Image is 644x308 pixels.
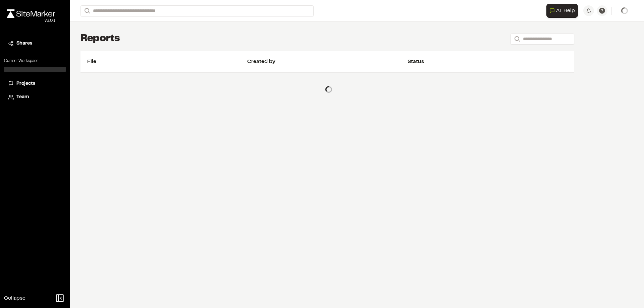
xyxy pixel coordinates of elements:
[546,4,578,18] button: Open AI Assistant
[511,34,523,45] button: Search
[8,80,62,87] a: Projects
[8,40,62,47] a: Shares
[408,58,568,66] div: Status
[556,7,575,15] span: AI Help
[16,80,35,87] span: Projects
[247,58,407,66] div: Created by
[80,32,120,46] h1: Reports
[546,4,581,18] div: Open AI Assistant
[16,94,29,101] span: Team
[87,58,247,66] div: File
[4,294,25,302] span: Collapse
[7,18,55,24] div: Oh geez...please don't...
[8,94,62,101] a: Team
[7,9,55,18] img: rebrand.png
[4,58,66,64] p: Current Workspace
[80,5,93,16] button: Search
[16,40,32,47] span: Shares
